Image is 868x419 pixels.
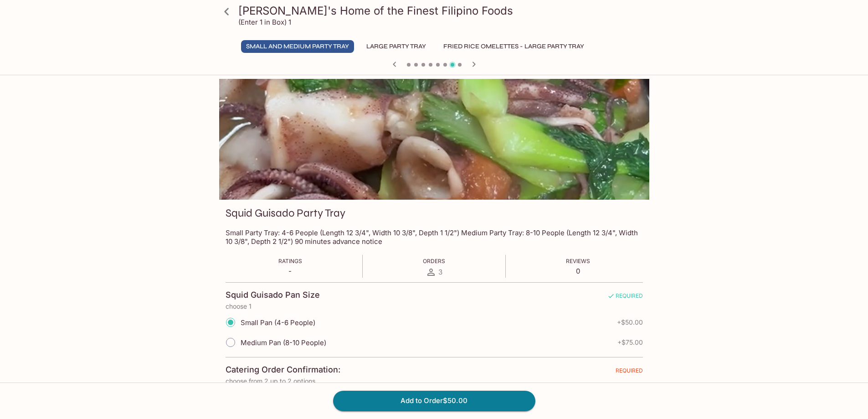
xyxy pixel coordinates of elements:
h3: Squid Guisado Party Tray [226,206,345,220]
p: - [278,267,302,275]
span: Reviews [566,258,590,264]
h4: Squid Guisado Pan Size [226,290,320,300]
span: REQUIRED [607,292,643,303]
p: 0 [566,267,590,275]
span: REQUIRED [616,367,643,378]
h3: [PERSON_NAME]'s Home of the Finest Filipino Foods [238,4,646,18]
span: Ratings [278,258,302,264]
span: + $50.00 [617,319,643,326]
button: Small and Medium Party Tray [241,40,354,53]
span: Orders [423,258,445,264]
span: Medium Pan (8-10 People) [241,338,326,347]
span: 3 [438,268,442,276]
span: Small Pan (4-6 People) [241,318,315,327]
div: Squid Guisado Party Tray [219,79,649,200]
button: Fried Rice Omelettes - Large Party Tray [438,40,589,53]
h4: Catering Order Confirmation: [226,365,340,375]
p: (Enter 1 in Box) 1 [238,18,291,26]
p: choose 1 [226,303,643,310]
span: + $75.00 [617,339,643,346]
button: Large Party Tray [361,40,431,53]
p: Small Party Tray: 4-6 People (Length 12 3/4", Width 10 3/8", Depth 1 1/2") Medium Party Tray: 8-1... [226,228,643,246]
button: Add to Order$50.00 [333,391,535,411]
p: choose from 2 up to 2 options [226,378,643,385]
